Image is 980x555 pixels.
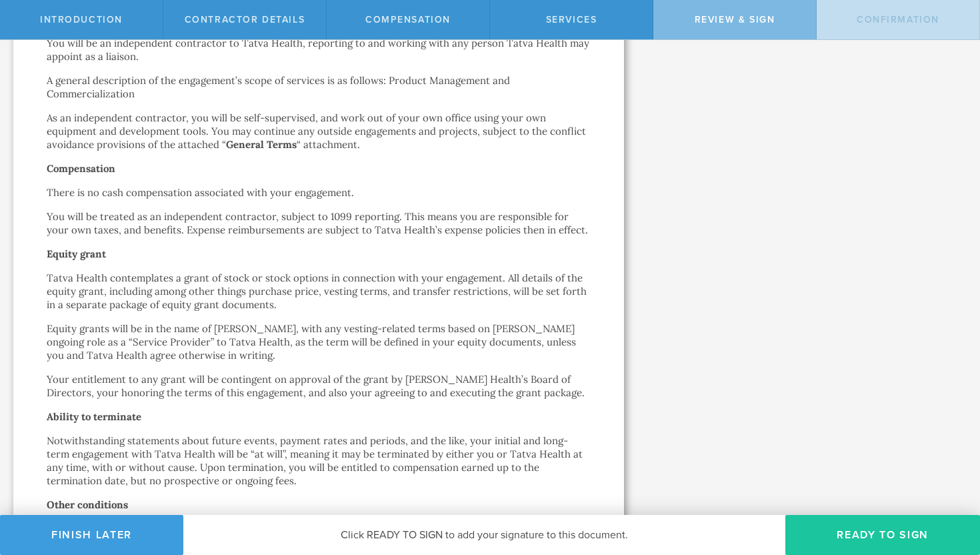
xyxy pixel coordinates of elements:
[185,14,305,25] span: Contractor details
[47,247,106,260] strong: Equity grant
[857,14,939,25] span: Confirmation
[47,111,591,151] p: As an independent contractor, you will be self-supervised, and work out of your own office using ...
[546,14,597,25] span: Services
[47,186,591,199] p: There is no cash compensation associated with your engagement.
[695,14,775,25] span: Review & sign
[47,434,591,488] p: Notwithstanding statements about future events, payment rates and periods, and the like, your ini...
[47,410,141,423] strong: Ability to terminate
[47,162,115,175] strong: Compensation
[47,498,128,511] strong: Other conditions
[47,373,591,400] p: Your entitlement to any grant will be contingent on approval of the grant by [PERSON_NAME] Health...
[40,14,123,25] span: Introduction
[785,515,980,555] button: Ready to Sign
[365,14,451,25] span: Compensation
[47,322,591,362] p: Equity grants will be in the name of [PERSON_NAME], with any vesting-related terms based on [PERS...
[47,37,591,63] p: You will be an independent contractor to Tatva Health, reporting to and working with any person T...
[47,210,591,237] p: You will be treated as an independent contractor, subject to 1099 reporting. This means you are r...
[183,515,785,555] div: Click READY TO SIGN to add your signature to this document.
[47,74,591,101] p: A general description of the engagement’s scope of services is as follows: Product Management and...
[226,138,297,151] strong: General Terms
[47,271,591,312] p: Tatva Health contemplates a grant of stock or stock options in connection with your engagement. A...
